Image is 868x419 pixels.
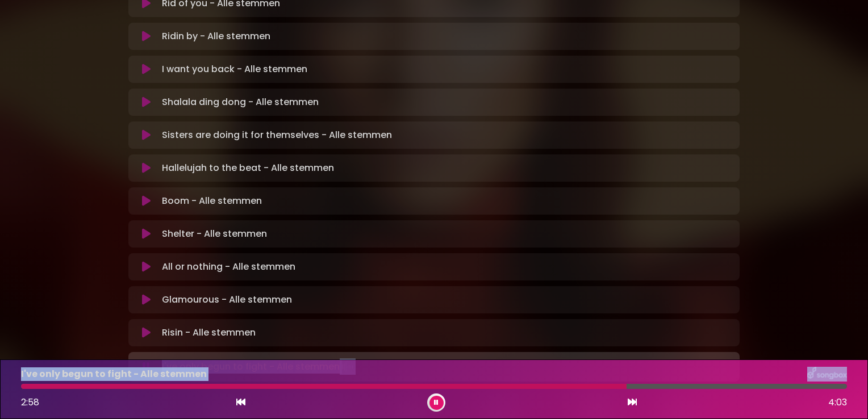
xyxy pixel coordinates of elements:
p: Shalala ding dong - Alle stemmen [162,95,319,109]
p: Sisters are doing it for themselves - Alle stemmen [162,128,392,142]
p: I've only begun to fight - Alle stemmen [162,359,356,375]
p: Glamourous - Alle stemmen [162,293,292,307]
p: Hallelujah to the beat - Alle stemmen [162,161,334,175]
p: Shelter - Alle stemmen [162,227,267,241]
p: Risin - Alle stemmen [162,326,256,340]
img: songbox-logo-white.png [807,367,847,382]
p: All or nothing - Alle stemmen [162,260,295,274]
span: 2:58 [21,396,39,409]
p: Ridin by - Alle stemmen [162,30,270,43]
span: 4:03 [828,396,847,409]
p: Boom - Alle stemmen [162,194,262,208]
img: waveform4.gif [340,359,356,375]
p: I've only begun to fight - Alle stemmen [21,367,207,381]
p: I want you back - Alle stemmen [162,62,307,76]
